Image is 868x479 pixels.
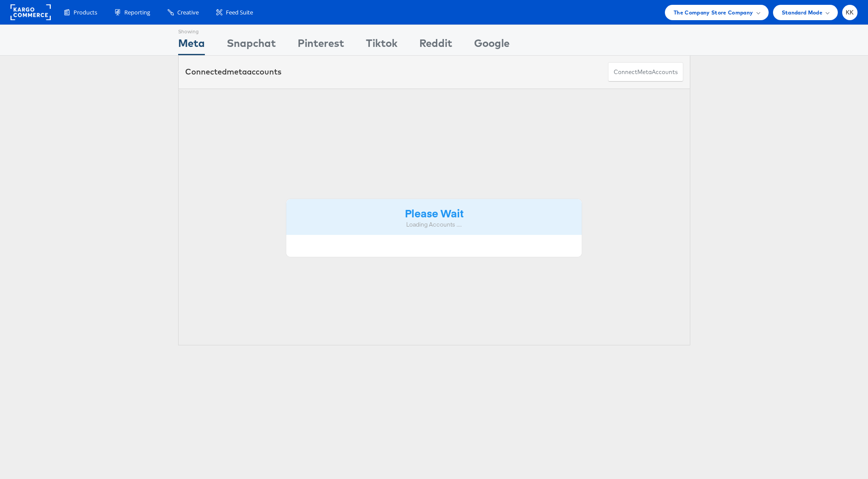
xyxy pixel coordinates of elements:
span: Reporting [124,8,150,17]
div: Showing [178,25,205,35]
div: Connected accounts [185,66,281,78]
span: meta [227,67,247,77]
div: Pinterest [298,35,344,55]
button: ConnectmetaAccounts [608,62,683,82]
span: Creative [177,8,199,17]
div: Google [474,35,510,55]
span: Standard Mode [782,8,822,17]
div: Meta [178,35,205,55]
span: KK [846,10,854,15]
span: meta [637,68,652,76]
div: Tiktok [366,35,397,55]
span: Feed Suite [226,8,253,17]
div: Snapchat [227,35,276,55]
span: Products [74,8,97,17]
div: Loading Accounts .... [293,220,576,229]
strong: Please Wait [405,206,464,220]
div: Reddit [419,35,452,55]
span: The Company Store Company [674,8,753,17]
